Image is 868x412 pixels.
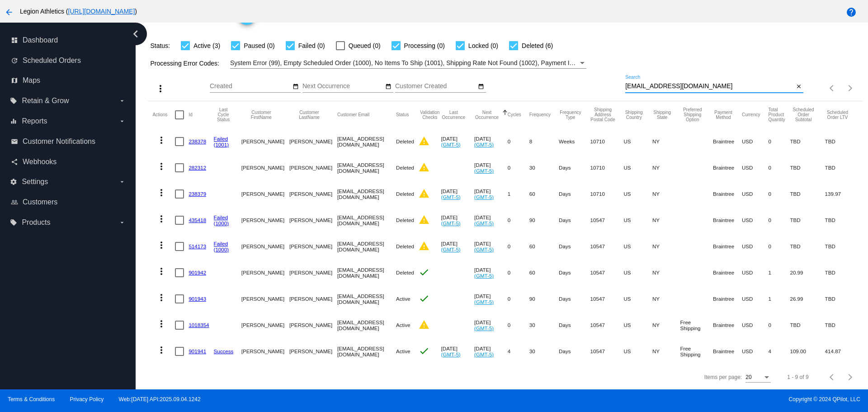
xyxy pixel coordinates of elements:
button: Change sorting for ShippingCountry [623,110,644,120]
span: Paused (0) [244,40,274,51]
mat-cell: Weeks [559,128,590,155]
mat-cell: USD [742,312,769,338]
mat-cell: 20.99 [790,260,825,286]
mat-cell: [EMAIL_ADDRESS][DOMAIN_NAME] [337,312,396,338]
div: Items per page: [704,374,742,380]
mat-cell: US [623,155,652,181]
mat-cell: 0 [508,260,529,286]
a: Failed [214,136,228,142]
a: (GMT-5) [474,142,494,147]
mat-cell: Days [559,207,590,233]
mat-cell: Days [559,233,590,260]
a: (GMT-5) [441,246,461,252]
button: Change sorting for LifetimeValue [825,110,850,120]
a: map Maps [11,73,126,88]
span: Deleted [396,270,414,275]
span: Copyright © 2024 QPilot, LLC [442,396,860,403]
a: (GMT-5) [441,194,461,200]
mat-cell: 10547 [590,207,624,233]
mat-cell: 60 [529,181,559,207]
mat-cell: 0 [768,181,790,207]
span: Active [396,322,410,328]
mat-cell: NY [652,128,680,155]
mat-cell: 8 [529,128,559,155]
mat-icon: check [419,293,429,304]
mat-cell: 0 [768,233,790,260]
mat-cell: [DATE] [441,181,474,207]
a: (1000) [214,246,229,252]
mat-cell: [PERSON_NAME] [241,181,289,207]
mat-cell: US [623,260,652,286]
button: Change sorting for PreferredShippingOption [680,107,705,122]
a: dashboard Dashboard [11,33,126,47]
mat-cell: [DATE] [441,128,474,155]
mat-cell: [PERSON_NAME] [289,128,337,155]
span: Status: [150,42,170,49]
mat-cell: US [623,128,652,155]
span: Deleted [396,138,414,144]
a: 1018354 [189,322,209,328]
div: 1 - 9 of 9 [787,374,808,380]
mat-cell: [PERSON_NAME] [241,312,289,338]
mat-cell: Braintree [713,260,742,286]
button: Change sorting for NextOccurrenceUtc [474,110,500,120]
a: [URL][DOMAIN_NAME] [68,8,135,15]
mat-cell: Days [559,338,590,365]
a: (GMT-5) [441,351,461,357]
a: 238378 [189,138,206,144]
mat-cell: [EMAIL_ADDRESS][DOMAIN_NAME] [337,207,396,233]
span: Scheduled Orders [23,57,81,65]
a: 282312 [189,165,206,170]
mat-cell: [PERSON_NAME] [289,181,337,207]
mat-cell: 4 [768,338,790,365]
a: (GMT-5) [441,220,461,226]
mat-cell: [EMAIL_ADDRESS][DOMAIN_NAME] [337,260,396,286]
a: 435418 [189,217,206,223]
button: Change sorting for Frequency [529,112,551,118]
mat-cell: [DATE] [474,312,508,338]
mat-cell: US [623,338,652,365]
button: Next page [841,368,859,386]
mat-header-cell: Validation Checks [419,101,441,128]
span: Active [396,296,410,302]
button: Next page [841,79,859,97]
mat-header-cell: Total Product Quantity [768,101,790,128]
mat-select: Filter by Processing Error Codes [230,57,586,69]
mat-header-cell: Actions [152,101,175,128]
mat-cell: 0 [768,312,790,338]
mat-cell: [PERSON_NAME] [289,233,337,260]
mat-cell: US [623,312,652,338]
mat-cell: NY [652,207,680,233]
a: Failed [214,241,228,246]
mat-cell: USD [742,233,769,260]
mat-cell: Braintree [713,312,742,338]
mat-cell: Days [559,181,590,207]
a: (1000) [214,220,229,226]
mat-cell: [PERSON_NAME] [289,207,337,233]
a: update Scheduled Orders [11,53,126,68]
mat-cell: TBD [790,312,825,338]
mat-cell: Braintree [713,128,742,155]
a: (GMT-5) [474,325,494,331]
i: update [11,57,18,64]
a: 238379 [189,191,206,197]
mat-cell: [PERSON_NAME] [289,286,337,312]
span: Legion Athletics ( ) [20,8,137,15]
mat-cell: TBD [825,155,859,181]
mat-cell: Braintree [713,338,742,365]
mat-cell: [EMAIL_ADDRESS][DOMAIN_NAME] [337,338,396,365]
mat-select: Items per page: [745,374,771,381]
button: Previous page [823,368,841,386]
mat-icon: more_vert [156,318,167,329]
mat-cell: 10710 [590,128,624,155]
mat-cell: 0 [508,155,529,181]
a: (GMT-5) [441,142,461,147]
span: 20 [745,374,751,380]
i: dashboard [11,37,18,44]
mat-cell: [DATE] [441,233,474,260]
mat-icon: more_vert [156,187,167,198]
a: (GMT-5) [474,273,494,279]
a: (GMT-5) [474,246,494,252]
button: Change sorting for Subtotal [790,107,816,122]
button: Change sorting for ShippingState [652,110,672,120]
